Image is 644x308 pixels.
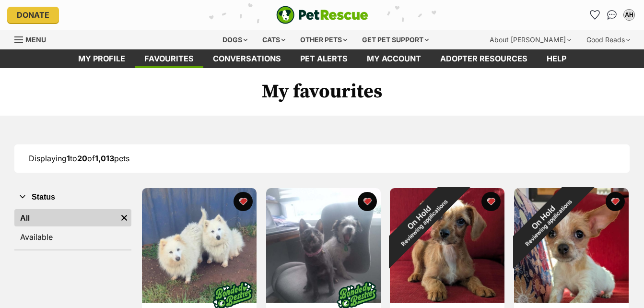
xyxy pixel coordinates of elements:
img: logo-e224e6f780fb5917bec1dbf3a21bbac754714ae5b6737aabdf751b685950b380.svg [276,6,368,24]
button: favourite [606,192,625,211]
strong: 20 [77,154,87,163]
a: Favourites [587,7,602,23]
button: favourite [234,192,253,211]
strong: 1,013 [95,154,114,163]
div: Cats [256,30,292,49]
a: Favourites [135,49,203,68]
img: chat-41dd97257d64d25036548639549fe6c8038ab92f7586957e7f3b1b290dea8141.svg [607,10,617,20]
img: Bliss & Crystal [142,188,257,303]
a: Remove filter [117,209,131,226]
div: Get pet support [355,30,435,49]
div: Dogs [216,30,254,49]
a: Help [537,49,576,68]
strong: 1 [67,154,70,163]
span: Displaying to of pets [29,154,129,163]
div: On Hold [369,166,475,272]
img: Tess and Miley [266,188,381,303]
a: Conversations [604,7,620,23]
a: Menu [14,30,53,47]
button: favourite [358,192,377,211]
button: My account [621,7,637,23]
ul: Account quick links [587,7,637,23]
div: On Hold [492,166,598,272]
span: Reviewing applications [524,198,574,248]
button: Status [14,191,131,203]
a: Pet alerts [291,49,357,68]
span: Menu [25,36,46,44]
a: On HoldReviewing applications [390,295,504,305]
img: Spot [514,188,629,303]
div: Status [14,207,131,249]
a: All [14,209,117,226]
button: favourite [482,192,501,211]
a: Adopter resources [431,49,537,68]
a: My profile [69,49,135,68]
a: conversations [203,49,291,68]
span: Reviewing applications [400,198,449,248]
a: PetRescue [276,6,368,24]
a: Available [14,228,131,246]
a: My account [357,49,431,68]
div: AH [624,10,634,20]
div: Good Reads [580,30,637,49]
div: About [PERSON_NAME] [483,30,578,49]
a: Donate [7,7,59,23]
div: Other pets [293,30,354,49]
a: On HoldReviewing applications [514,295,629,305]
